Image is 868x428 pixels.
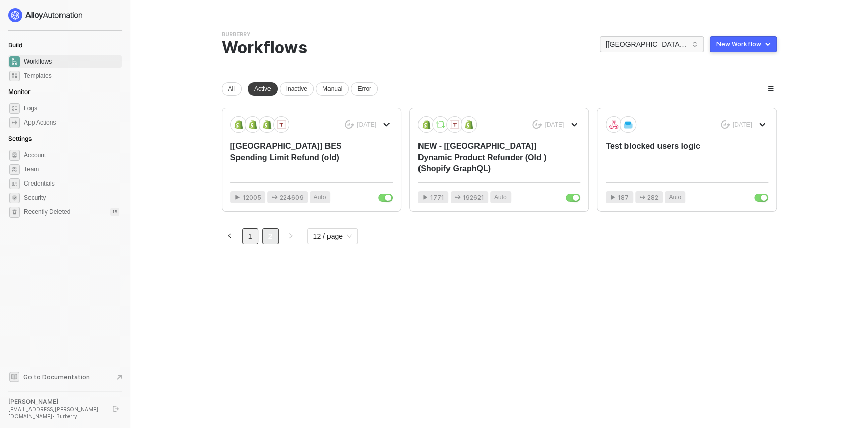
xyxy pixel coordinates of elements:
[242,228,258,244] li: 1
[8,371,122,383] a: Knowledge Base
[9,71,20,81] span: marketplace
[24,118,56,127] div: App Actions
[464,120,473,129] img: icon
[222,82,242,96] div: All
[234,120,243,129] img: icon
[24,55,119,68] span: Workflows
[283,228,299,244] li: Next Page
[110,208,119,216] div: 15
[716,40,761,48] div: New Workflow
[8,8,122,22] a: logo
[24,70,119,82] span: Templates
[9,193,20,203] span: security
[24,149,119,161] span: Account
[222,30,250,38] div: Burberry
[24,177,119,190] span: Credentials
[113,406,119,412] span: logout
[307,228,358,244] div: Page Size
[532,120,542,129] span: icon-success-page
[114,372,125,382] span: document-arrow
[24,102,119,114] span: Logs
[9,103,20,114] span: icon-logs
[450,120,459,129] img: icon
[9,56,20,67] span: dashboard
[8,398,104,406] div: [PERSON_NAME]
[263,229,278,244] a: 2
[222,228,238,244] button: left
[9,150,20,161] span: settings
[351,82,378,96] div: Error
[222,38,307,57] div: Workflows
[721,120,730,129] span: icon-success-page
[316,82,349,96] div: Manual
[283,228,299,244] button: right
[436,120,445,129] img: icon
[24,192,119,204] span: Security
[357,120,376,129] div: [DATE]
[606,141,735,174] div: Test blocked users logic
[618,193,629,202] span: 187
[463,193,484,202] span: 192621
[733,120,752,129] div: [DATE]
[422,120,431,129] img: icon
[571,121,577,128] span: icon-arrow-down
[262,228,279,244] li: 2
[314,193,326,202] span: Auto
[345,120,354,129] span: icon-success-page
[494,193,507,202] span: Auto
[639,194,645,200] span: icon-app-actions
[288,233,294,239] span: right
[8,41,22,49] span: Build
[277,120,286,129] img: icon
[9,117,20,128] span: icon-app-actions
[313,229,352,244] span: 12 / page
[609,120,618,129] img: icon
[455,194,461,200] span: icon-app-actions
[545,120,564,129] div: [DATE]
[272,194,278,200] span: icon-app-actions
[23,373,90,381] span: Go to Documentation
[430,193,444,202] span: 1771
[248,82,278,96] div: Active
[8,135,32,142] span: Settings
[9,372,19,382] span: documentation
[9,207,20,218] span: settings
[230,141,360,174] div: [[GEOGRAPHIC_DATA]] BES Spending Limit Refund (old)
[8,88,31,96] span: Monitor
[759,121,765,128] span: icon-arrow-down
[9,164,20,175] span: team
[262,120,272,129] img: icon
[24,163,119,175] span: Team
[243,193,261,202] span: 12005
[222,228,238,244] li: Previous Page
[248,120,257,129] img: icon
[623,120,633,129] img: icon
[8,8,83,22] img: logo
[8,406,104,420] div: [EMAIL_ADDRESS][PERSON_NAME][DOMAIN_NAME] • Burberry
[280,193,304,202] span: 224609
[606,37,698,52] span: [UK] Burberry
[647,193,659,202] span: 282
[669,193,681,202] span: Auto
[280,82,314,96] div: Inactive
[418,141,548,174] div: NEW - [[GEOGRAPHIC_DATA]] Dynamic Product Refunder (Old ) (Shopify GraphQL)
[9,178,20,189] span: credentials
[227,233,233,239] span: left
[24,208,70,217] span: Recently Deleted
[710,36,777,52] button: New Workflow
[383,121,390,128] span: icon-arrow-down
[243,229,258,244] a: 1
